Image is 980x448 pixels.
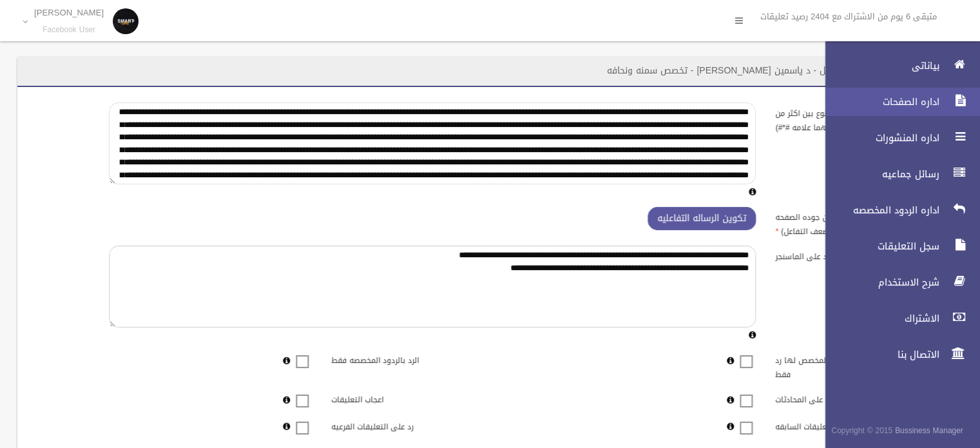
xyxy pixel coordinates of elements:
[814,312,943,325] span: الاشتراك
[814,168,943,180] span: رسائل جماعيه
[814,196,980,224] a: اداره الردود المخصصه
[814,88,980,116] a: اداره الصفحات
[765,102,914,135] label: الرد على التعليق (للتنوع بين اكثر من رد ضع بينهما علامه #*#)
[814,59,943,72] span: بياناتى
[814,268,980,297] a: شرح الاستخدام
[814,95,943,108] span: اداره الصفحات
[831,424,892,438] span: Copyright © 2015
[765,246,914,264] label: رساله الرد على الماسنجر
[814,276,943,289] span: شرح الاستخدام
[322,389,470,407] label: اعجاب التعليقات
[322,416,470,434] label: رد على التعليقات الفرعيه
[814,160,980,188] a: رسائل جماعيه
[34,25,104,35] small: Facebook User
[814,348,943,361] span: الاتصال بنا
[895,424,963,438] strong: Bussiness Manager
[322,350,470,368] label: الرد بالردود المخصصه فقط
[765,350,914,382] label: الرد على المنشورات المخصص لها رد فقط
[591,58,921,83] header: اداره الصفحات / تعديل - د ياسمين [PERSON_NAME] - تخصص سمنه ونحافه
[648,207,756,231] button: تكوين الرساله التفاعليه
[814,340,980,369] a: الاتصال بنا
[814,52,980,80] a: بياناتى
[34,8,104,17] p: [PERSON_NAME]
[814,124,980,152] a: اداره المنشورات
[765,389,914,407] label: الرد على المحادثات
[814,232,980,260] a: سجل التعليقات
[765,416,914,434] label: الرد على التعليقات السابقه
[765,207,914,239] label: رساله v (افضل لتحسين جوده الصفحه وتجنب حظر ضعف التفاعل)
[814,240,943,253] span: سجل التعليقات
[814,131,943,144] span: اداره المنشورات
[814,204,943,217] span: اداره الردود المخصصه
[814,304,980,333] a: الاشتراك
